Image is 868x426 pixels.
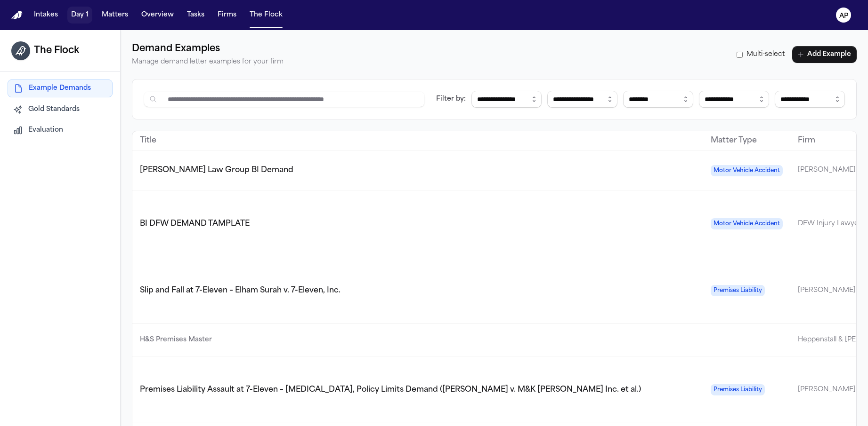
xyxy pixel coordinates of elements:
[140,166,293,174] span: [PERSON_NAME] Law Group BI Demand
[8,101,113,118] button: Gold Standards
[134,384,641,395] button: Premises Liability Assault at 7-Eleven – [MEDICAL_DATA], Policy Limits Demand ([PERSON_NAME] v. M...
[140,287,341,294] span: Slip and Fall at 7-Eleven – Elham Surah v. 7-Eleven, Inc.
[8,122,113,139] button: Evaluation
[132,56,284,68] p: Manage demand letter examples for your firm
[134,165,293,176] button: [PERSON_NAME] Law Group BI Demand
[140,386,641,394] span: Premises Liability Assault at 7-Eleven – [MEDICAL_DATA], Policy Limits Demand ([PERSON_NAME] v. M...
[792,46,857,63] button: Add Example
[28,105,80,114] span: Gold Standards
[140,334,696,346] p: H&S Premises Master
[11,11,23,20] a: Home
[29,84,91,93] span: Example Demands
[746,50,785,59] span: Multi-select
[98,7,132,24] button: Matters
[140,220,250,228] span: BI DFW DEMAND TAMPLATE
[711,285,765,296] span: Premises Liability
[138,7,178,24] button: Overview
[134,218,250,229] button: BI DFW DEMAND TAMPLATE
[711,384,765,395] span: Premises Liability
[11,11,23,20] img: Finch Logo
[246,7,286,24] button: The Flock
[711,165,783,176] span: Motor Vehicle Accident
[30,7,62,24] button: Intakes
[134,285,341,296] button: Slip and Fall at 7-Eleven – Elham Surah v. 7-Eleven, Inc.
[214,7,240,24] button: Firms
[140,135,696,146] div: Title
[737,52,743,58] input: Multi-select
[183,7,208,24] button: Tasks
[132,41,284,56] h1: Demand Examples
[34,43,79,58] h1: The Flock
[28,126,63,135] span: Evaluation
[67,7,92,24] button: Day 1
[703,131,790,150] th: Matter Type
[8,79,113,97] button: Example Demands
[436,95,466,104] div: Filter by:
[711,218,783,229] span: Motor Vehicle Accident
